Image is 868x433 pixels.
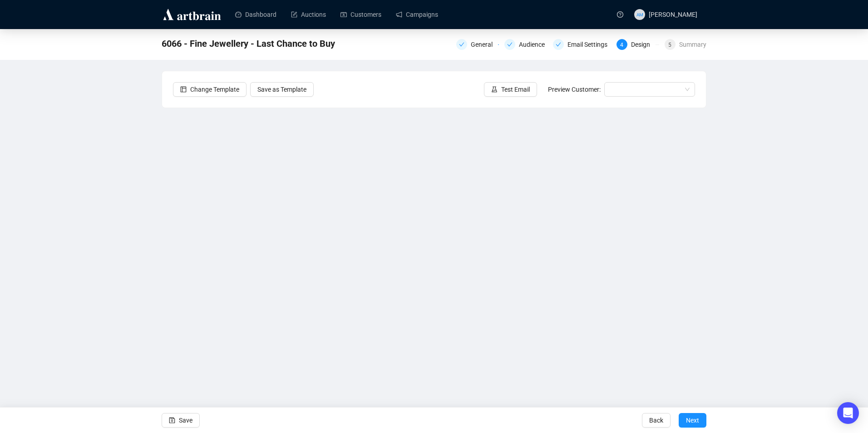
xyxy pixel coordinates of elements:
[567,39,613,50] div: Email Settings
[556,42,561,47] span: check
[679,39,706,50] div: Summary
[665,39,706,50] div: 5Summary
[837,402,859,424] div: Open Intercom Messenger
[617,11,623,18] span: question-circle
[519,39,550,50] div: Audience
[250,82,314,97] button: Save as Template
[679,413,706,428] button: Next
[668,42,671,48] span: 5
[620,42,623,48] span: 4
[504,39,547,50] div: Audience
[162,7,222,22] img: logo
[548,86,601,93] span: Preview Customer:
[340,3,381,26] a: Customers
[686,408,699,433] span: Next
[631,39,656,50] div: Design
[179,408,192,433] span: Save
[501,84,530,94] span: Test Email
[491,86,498,93] span: experiment
[169,417,175,423] span: save
[173,82,247,97] button: Change Template
[649,11,697,18] span: [PERSON_NAME]
[190,84,239,94] span: Change Template
[291,3,326,26] a: Auctions
[553,39,611,50] div: Email Settings
[459,42,464,47] span: check
[616,39,659,50] div: 4Design
[636,10,643,18] span: AM
[471,39,498,50] div: General
[456,39,499,50] div: General
[396,3,438,26] a: Campaigns
[257,84,306,94] span: Save as Template
[642,413,671,428] button: Back
[507,42,513,47] span: check
[180,86,187,93] span: layout
[235,3,276,26] a: Dashboard
[162,36,335,51] span: 6066 - Fine Jewellery - Last Chance to Buy
[484,82,537,97] button: Test Email
[649,408,663,433] span: Back
[162,413,200,428] button: Save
